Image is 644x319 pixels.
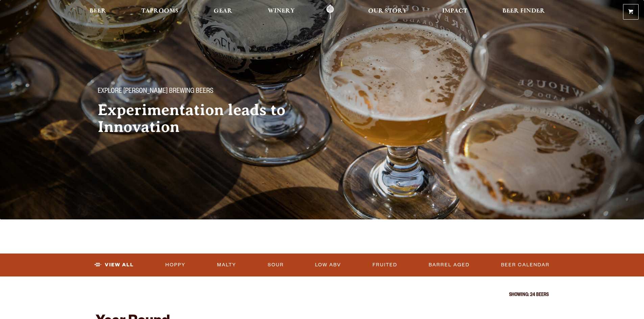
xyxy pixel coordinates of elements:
[137,4,183,20] a: Taprooms
[90,8,106,14] span: Beer
[214,8,232,14] span: Gear
[498,4,549,20] a: Beer Finder
[370,257,400,273] a: Fruited
[438,4,472,20] a: Impact
[98,87,213,96] span: Explore [PERSON_NAME] Brewing Beers
[268,8,295,14] span: Winery
[214,257,239,273] a: Malty
[498,257,552,273] a: Beer Calendar
[502,8,545,14] span: Beer Finder
[317,4,343,20] a: Odell Home
[265,257,287,273] a: Sour
[442,8,467,14] span: Impact
[85,4,111,20] a: Beer
[98,102,309,135] h2: Experimentation leads to Innovation
[163,257,188,273] a: Hoppy
[141,8,178,14] span: Taprooms
[209,4,237,20] a: Gear
[364,4,411,20] a: Our Story
[312,257,344,273] a: Low ABV
[426,257,472,273] a: Barrel Aged
[92,257,137,273] a: View All
[263,4,299,20] a: Winery
[368,8,407,14] span: Our Story
[96,293,549,298] p: Showing: 24 Beers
